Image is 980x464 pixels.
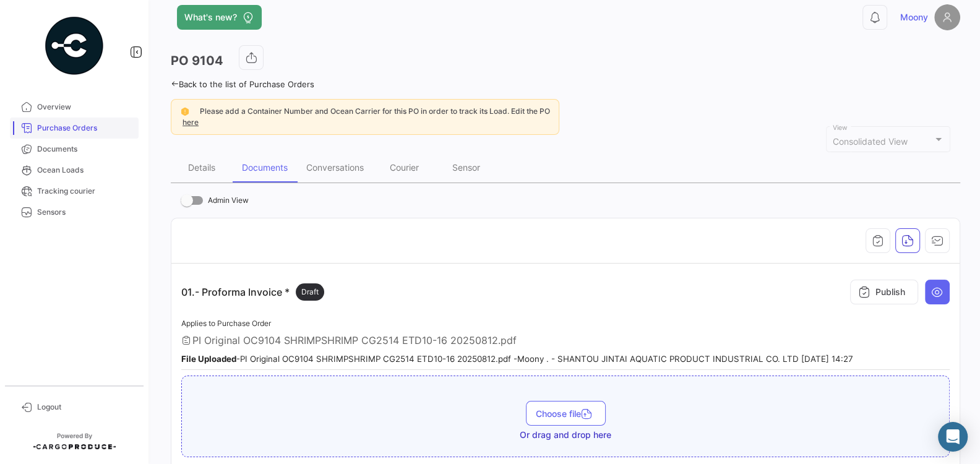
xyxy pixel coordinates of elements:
[200,106,550,116] span: Please add a Container Number and Ocean Carrier for this PO in order to track its Load. Edit the PO
[900,11,928,24] span: Moony
[37,402,134,413] span: Logout
[850,280,918,304] button: Publish
[301,286,319,298] span: Draft
[188,162,215,173] div: Details
[37,144,134,155] span: Documents
[171,79,314,89] a: Back to the list of Purchase Orders
[192,334,517,346] span: PI Original OC9104 SHRIMPSHRIMP CG2514 ETD10-16 20250812.pdf
[177,5,262,30] button: What's new?
[938,422,968,452] div: Abrir Intercom Messenger
[37,122,134,134] span: Purchase Orders
[833,136,908,147] span: Consolidated View
[43,15,105,77] img: powered-by.png
[10,160,139,181] a: Ocean Loads
[181,354,853,364] small: - PI Original OC9104 SHRIMPSHRIMP CG2514 ETD10-16 20250812.pdf - Moony . - SHANTOU JINTAI AQUATIC...
[306,162,364,173] div: Conversations
[452,162,480,173] div: Sensor
[536,408,596,419] span: Choose file
[181,319,271,328] span: Applies to Purchase Order
[181,354,236,364] b: File Uploaded
[10,139,139,160] a: Documents
[526,401,606,426] button: Choose file
[37,165,134,176] span: Ocean Loads
[10,202,139,223] a: Sensors
[208,193,249,208] span: Admin View
[10,181,139,202] a: Tracking courier
[934,4,960,30] img: placeholder-user.png
[10,97,139,118] a: Overview
[180,118,201,127] a: here
[520,429,611,441] span: Or drag and drop here
[171,52,223,69] h3: PO 9104
[184,11,237,24] span: What's new?
[10,118,139,139] a: Purchase Orders
[37,207,134,218] span: Sensors
[181,283,324,301] p: 01.- Proforma Invoice *
[37,101,134,113] span: Overview
[242,162,288,173] div: Documents
[390,162,419,173] div: Courier
[37,186,134,197] span: Tracking courier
